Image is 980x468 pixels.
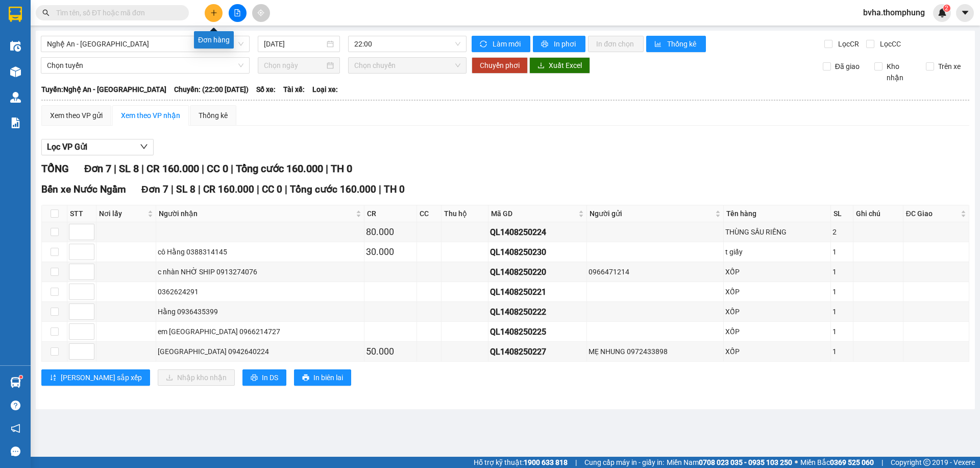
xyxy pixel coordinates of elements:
[881,457,883,468] span: |
[488,222,587,242] td: QL1408250224
[159,208,354,219] span: Người nhận
[537,62,545,70] span: download
[313,372,343,383] span: In biên lai
[490,246,585,259] div: QL1408250230
[442,205,489,222] th: Thu hộ
[554,38,577,50] span: In phơi
[488,322,587,342] td: QL1408250225
[158,266,362,277] div: c nhàn NHỜ SHIP 0913274076
[490,325,585,338] div: QL1408250225
[198,183,201,195] span: |
[262,183,282,195] span: CC 0
[832,286,852,297] div: 1
[667,38,698,50] span: Thống kê
[9,7,22,22] img: logo-vxr
[210,9,217,16] span: plus
[174,84,249,95] span: Chuyến: (22:00 [DATE])
[11,424,20,433] span: notification
[207,162,228,175] span: CC 0
[290,183,376,195] span: Tổng cước 160.000
[834,38,861,50] span: Lọc CR
[42,9,50,16] span: search
[725,226,829,238] div: THÙNG SẦU RIÊNG
[934,61,965,72] span: Trên xe
[285,183,287,195] span: |
[832,226,852,238] div: 2
[312,84,338,95] span: Loại xe:
[906,208,959,219] span: ĐC Giao
[50,110,103,121] div: Xem theo VP gửi
[490,266,585,278] div: QL1408250220
[146,162,199,175] span: CR 160.000
[472,36,530,52] button: syncLàm mới
[11,447,20,456] span: message
[67,205,96,222] th: STT
[724,205,831,222] th: Tên hàng
[832,326,852,337] div: 1
[832,306,852,317] div: 1
[490,306,585,318] div: QL1408250222
[99,208,145,219] span: Nơi lấy
[47,58,243,73] span: Chọn tuyến
[264,38,325,50] input: 14/08/2025
[725,306,829,317] div: XỐP
[588,36,644,52] button: In đơn chọn
[488,242,587,262] td: QL1408250230
[41,183,126,195] span: Bến xe Nước Ngầm
[590,208,713,219] span: Người gửi
[194,31,234,49] div: Đơn hàng
[231,162,233,175] span: |
[853,205,903,222] th: Ghi chú
[575,457,577,468] span: |
[725,346,829,357] div: XỐP
[956,4,974,22] button: caret-down
[961,8,970,17] span: caret-down
[379,183,381,195] span: |
[121,110,180,121] div: Xem theo VP nhận
[41,162,69,175] span: TỔNG
[417,205,442,222] th: CC
[923,459,930,466] span: copyright
[256,84,276,95] span: Số xe:
[549,60,582,71] span: Xuất Excel
[171,183,174,195] span: |
[10,377,21,388] img: warehouse-icon
[251,374,258,382] span: printer
[529,57,590,74] button: downloadXuất Excel
[50,374,57,382] span: sort-ascending
[84,162,111,175] span: Đơn 7
[725,286,829,297] div: XỐP
[41,369,150,386] button: sort-ascending[PERSON_NAME] sắp xếp
[242,369,286,386] button: printerIn DS
[176,183,195,195] span: SL 8
[832,246,852,258] div: 1
[257,183,259,195] span: |
[252,4,270,22] button: aim
[725,266,829,277] div: XỐP
[474,457,568,468] span: Hỗ trợ kỹ thuật:
[488,302,587,322] td: QL1408250222
[654,40,663,49] span: bar-chart
[943,5,950,12] sup: 2
[236,162,323,175] span: Tổng cước 160.000
[283,84,305,95] span: Tài xế:
[61,372,142,383] span: [PERSON_NAME] sắp xếp
[234,9,241,16] span: file-add
[488,282,587,302] td: QL1408250221
[366,344,414,359] div: 50.000
[589,346,722,357] div: MẸ NHUNG 0972433898
[541,40,550,49] span: printer
[876,38,902,50] span: Lọc CC
[800,457,874,468] span: Miền Bắc
[158,246,362,258] div: cô Hằng 0388314145
[158,369,235,386] button: downloadNhập kho nhận
[480,40,488,49] span: sync
[203,183,254,195] span: CR 160.000
[667,457,792,468] span: Miền Nam
[855,6,933,19] span: bvha.thomphung
[830,458,874,466] strong: 0369 525 060
[10,118,21,128] img: solution-icon
[491,208,576,219] span: Mã GD
[524,458,568,466] strong: 1900 633 818
[119,162,139,175] span: SL 8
